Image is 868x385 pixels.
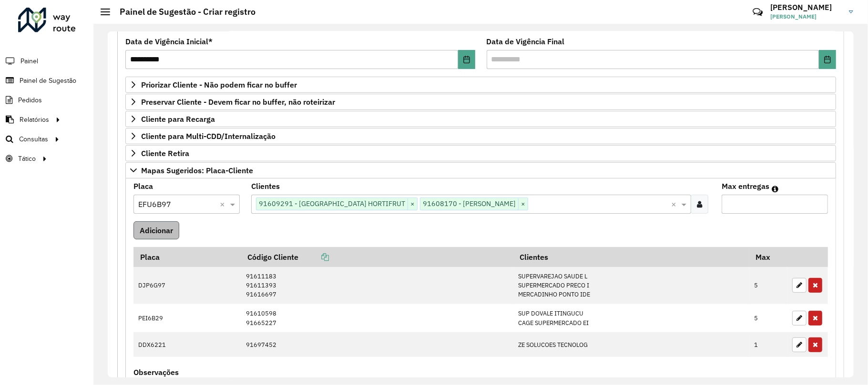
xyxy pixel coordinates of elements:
[513,247,749,267] th: Clientes
[220,198,228,210] span: Clear all
[408,198,417,210] span: ×
[241,267,513,304] td: 91611183 91611393 91616697
[133,332,241,357] td: DDX6221
[772,185,778,193] em: Máximo de clientes que serão colocados na mesma rota com os clientes informados
[819,50,836,69] button: Choose Date
[133,247,241,267] th: Placa
[19,134,48,144] span: Consultas
[20,56,38,66] span: Painel
[125,111,836,127] a: Cliente para Recarga
[513,267,749,304] td: SUPERVAREJAO SAUDE L SUPERMERCADO PRECO I MERCADINHO PONTO IDE
[141,81,297,89] span: Priorizar Cliente - Não podem ficar no buffer
[749,304,787,332] td: 5
[770,12,842,21] span: [PERSON_NAME]
[125,145,836,161] a: Cliente Retira
[133,180,153,192] label: Placa
[299,252,329,262] a: Copiar
[251,180,280,192] label: Clientes
[487,36,565,47] label: Data de Vigência Final
[133,366,179,378] label: Observações
[125,162,836,178] a: Mapas Sugeridos: Placa-Cliente
[749,332,787,357] td: 1
[141,167,253,174] span: Mapas Sugeridos: Placa-Cliente
[125,77,836,93] a: Priorizar Cliente - Não podem ficar no buffer
[125,128,836,144] a: Cliente para Multi-CDD/Internalização
[747,2,768,22] a: Contato Rápido
[125,94,836,110] a: Preservar Cliente - Devem ficar no buffer, não roteirizar
[770,3,842,12] h3: [PERSON_NAME]
[141,149,189,157] span: Cliente Retira
[133,221,179,239] button: Adicionar
[513,332,749,357] td: ZE SOLUCOES TECNOLOG
[256,198,408,209] span: 91609291 - [GEOGRAPHIC_DATA] HORTIFRUT
[241,332,513,357] td: 91697452
[671,198,679,210] span: Clear all
[420,198,518,209] span: 91608170 - [PERSON_NAME]
[458,50,475,69] button: Choose Date
[141,115,215,123] span: Cliente para Recarga
[125,36,213,47] label: Data de Vigência Inicial
[141,98,335,106] span: Preservar Cliente - Devem ficar no buffer, não roteirizar
[20,115,49,125] span: Relatórios
[241,304,513,332] td: 91610598 91665227
[513,304,749,332] td: SUP DOVALE ITINGUCU CAGE SUPERMERCADO EI
[722,180,769,192] label: Max entregas
[141,132,276,140] span: Cliente para Multi-CDD/Internalização
[18,154,36,164] span: Tático
[20,76,76,86] span: Painel de Sugestão
[133,304,241,332] td: PEI6B29
[133,267,241,304] td: DJP6G97
[110,7,255,17] h2: Painel de Sugestão - Criar registro
[18,95,42,105] span: Pedidos
[749,267,787,304] td: 5
[518,198,528,210] span: ×
[241,247,513,267] th: Código Cliente
[749,247,787,267] th: Max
